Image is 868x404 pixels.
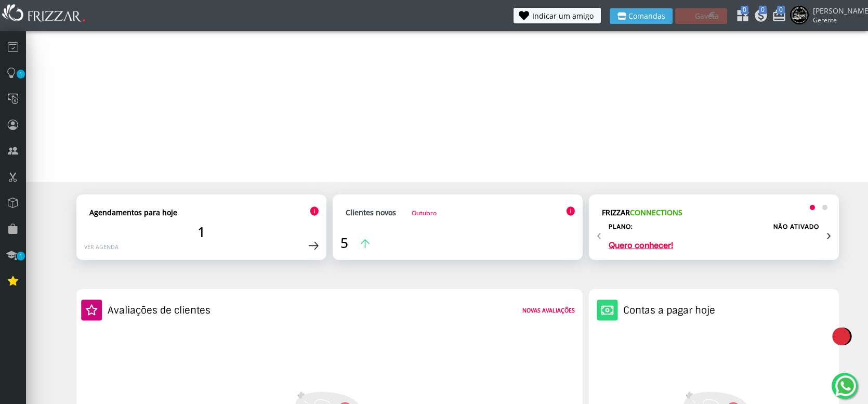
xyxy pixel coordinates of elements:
[566,206,575,216] img: Ícone de informação
[790,6,863,27] a: [PERSON_NAME] Gerente
[610,8,673,24] button: Comandas
[532,12,594,20] span: Indicar um amigo
[630,207,682,217] span: CONNECTIONS
[609,223,633,231] h2: Plano:
[735,8,746,25] a: 0
[754,8,764,25] a: 0
[17,70,25,79] span: 1
[89,207,177,217] strong: Agendamentos para hoje
[198,223,205,241] span: 1
[609,241,673,250] a: Quero conhecer!
[361,239,370,248] img: Ícone de seta para a cima
[602,207,682,217] strong: FRIZZAR
[773,223,819,231] label: NÃO ATIVADO
[813,6,860,16] span: [PERSON_NAME]
[340,233,348,252] span: 5
[310,206,319,216] img: Ícone de informação
[741,6,748,14] span: 0
[826,224,831,245] span: Next
[597,224,601,245] span: Previous
[522,307,575,314] strong: Novas avaliações
[816,310,868,362] img: loading3.gif
[346,207,437,217] a: Clientes novosOutubro
[17,252,25,260] span: 1
[309,241,319,250] img: Ícone de seta para a direita
[81,299,102,321] img: Ícone de estrela
[777,6,785,14] span: 0
[412,209,437,217] span: Outubro
[813,16,860,24] span: Gerente
[772,8,782,25] a: 0
[84,243,119,251] a: Ver agenda
[514,8,601,23] button: Indicar um amigo
[597,299,618,321] img: Ícone de um cofre
[833,373,858,398] img: whatsapp.png
[340,233,370,252] a: 5
[623,304,715,317] h2: Contas a pagar hoje
[628,12,665,20] span: Comandas
[108,304,211,317] h2: Avaliações de clientes
[759,6,767,14] span: 0
[346,207,396,217] strong: Clientes novos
